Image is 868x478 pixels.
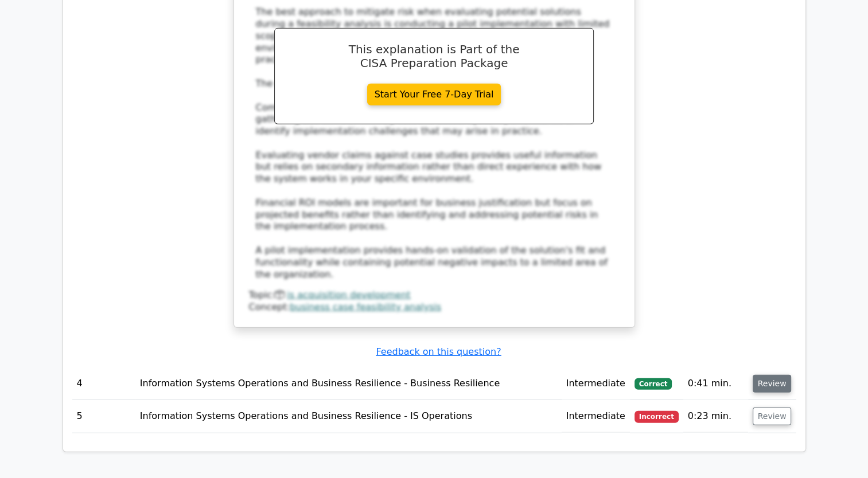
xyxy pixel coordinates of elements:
[376,346,501,357] a: Feedback on this question?
[249,301,620,314] div: Concept:
[135,367,562,400] td: Information Systems Operations and Business Resilience - Business Resilience
[562,400,630,433] td: Intermediate
[683,367,748,400] td: 0:41 min.
[753,408,792,425] button: Review
[256,6,613,280] div: The best approach to mitigate risk when evaluating potential solutions during a feasibility analy...
[290,301,441,312] a: business case feasibility analysis
[753,375,792,393] button: Review
[72,367,135,400] td: 4
[635,411,679,422] span: Incorrect
[135,400,562,433] td: Information Systems Operations and Business Resilience - IS Operations
[635,378,672,390] span: Correct
[249,289,620,301] div: Topic:
[72,400,135,433] td: 5
[367,84,501,105] a: Start Your Free 7-Day Trial
[287,289,410,300] a: is acquisition development
[562,367,630,400] td: Intermediate
[683,400,748,433] td: 0:23 min.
